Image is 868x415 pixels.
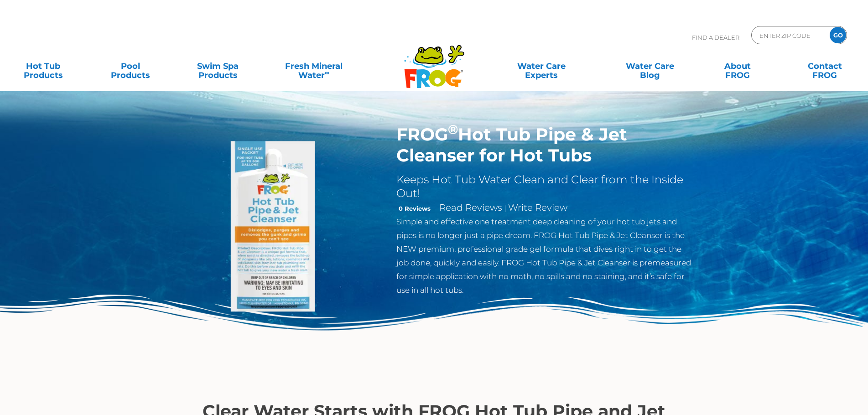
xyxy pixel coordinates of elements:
[399,33,469,88] img: Frog Products Logo
[325,69,329,76] sup: ∞
[271,57,356,75] a: Fresh MineralWater∞
[616,57,684,75] a: Water CareBlog
[396,124,694,166] h1: FROG Hot Tub Pipe & Jet Cleanser for Hot Tubs
[448,121,458,137] sup: ®
[396,173,694,200] h2: Keeps Hot Tub Water Clean and Clear from the Inside Out!
[184,57,252,75] a: Swim SpaProducts
[504,204,506,213] span: |
[9,57,77,75] a: Hot TubProducts
[174,124,383,333] img: Hot-Tub-Pipe-Jet-Cleanser-Singular-Packet_500x500.webp
[486,57,597,75] a: Water CareExperts
[703,57,771,75] a: AboutFROG
[439,202,502,213] a: Read Reviews
[791,57,859,75] a: ContactFROG
[399,205,431,212] strong: 0 Reviews
[830,27,846,43] input: GO
[508,202,567,213] a: Write Review
[396,215,694,297] p: Simple and effective one treatment deep cleaning of your hot tub jets and pipes is no longer just...
[692,26,739,49] p: Find A Dealer
[97,57,165,75] a: PoolProducts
